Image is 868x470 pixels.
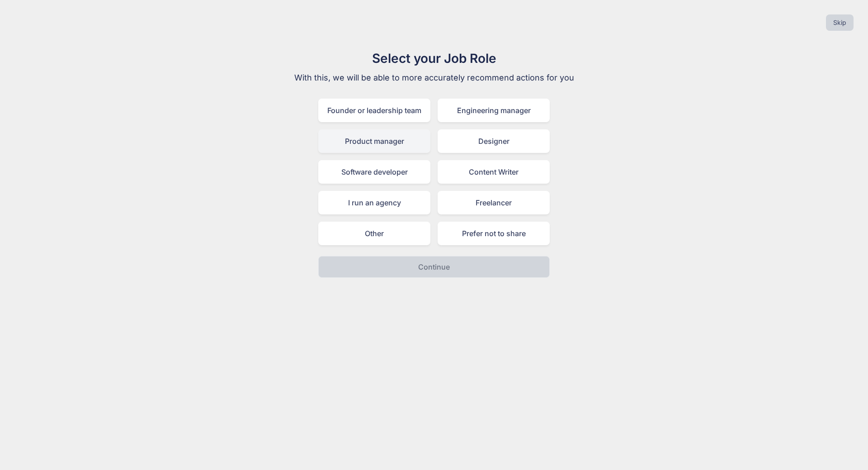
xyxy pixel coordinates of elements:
button: Continue [318,256,550,278]
div: Freelancer [438,191,550,214]
div: Product manager [318,129,430,153]
div: I run an agency [318,191,430,214]
button: Skip [826,14,854,31]
div: Other [318,222,430,245]
div: Designer [438,129,550,153]
div: Prefer not to share [438,222,550,245]
div: Engineering manager [438,99,550,122]
p: Continue [418,261,450,272]
div: Content Writer [438,160,550,184]
div: Founder or leadership team [318,99,430,122]
p: With this, we will be able to more accurately recommend actions for you [282,71,586,84]
div: Software developer [318,160,430,184]
h1: Select your Job Role [282,49,586,68]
